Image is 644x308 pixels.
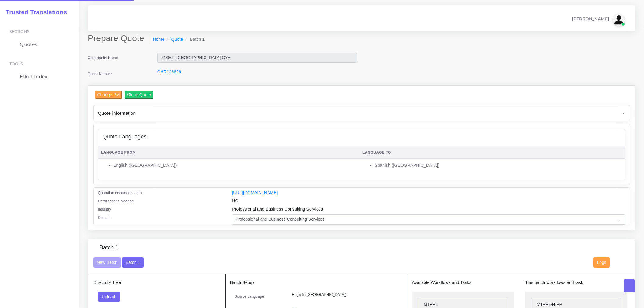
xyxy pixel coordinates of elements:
span: Tools [9,61,23,66]
div: NO [227,198,630,206]
label: Source Language [235,294,264,299]
a: Trusted Translations [2,7,67,17]
span: Effort Index [20,73,47,80]
h5: Available Workflows and Tasks [412,280,514,285]
a: New Batch [93,260,121,264]
label: Certifications Needed [98,198,134,204]
h5: Batch Setup [230,280,402,285]
h2: Trusted Translations [2,9,67,16]
button: Batch 1 [122,257,143,268]
p: English ([GEOGRAPHIC_DATA]) [292,292,397,298]
h4: Quote Languages [103,134,147,140]
input: Change PM [95,91,122,99]
span: Quotes [20,41,37,48]
h4: Batch 1 [100,244,118,251]
a: [PERSON_NAME]avatar [569,14,627,26]
a: Quotes [5,38,75,51]
a: [URL][DOMAIN_NAME] [232,190,278,195]
label: Industry [98,207,111,212]
li: English ([GEOGRAPHIC_DATA]) [113,162,356,169]
a: Home [153,36,165,43]
button: Logs [593,257,610,268]
th: Language From [98,146,359,159]
h5: This batch workflows and task [525,280,627,285]
label: Quotation documents path [98,190,142,196]
button: Upload [98,292,120,302]
span: Logs [597,260,606,265]
a: Effort Index [5,70,75,83]
input: Clone Quote [125,91,154,99]
li: Spanish ([GEOGRAPHIC_DATA]) [375,162,622,169]
a: Quote [171,36,183,43]
label: Opportunity Name [88,55,118,61]
h5: Directory Tree [94,280,220,285]
a: QAR126628 [157,69,181,74]
span: [PERSON_NAME] [572,17,609,21]
span: Sections [9,29,30,34]
img: avatar [613,14,625,26]
h2: Prepare Quote [88,33,149,44]
th: Language To [359,146,625,159]
li: Batch 1 [183,36,205,43]
button: New Batch [93,257,121,268]
a: Batch 1 [122,260,143,264]
span: Quote information [98,110,136,117]
div: Quote information [94,105,630,121]
label: Quote Number [88,71,112,77]
div: Professional and Business Consulting Services [227,206,630,214]
label: Domain [98,215,111,220]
